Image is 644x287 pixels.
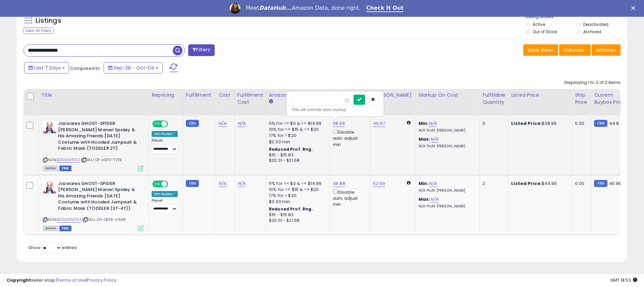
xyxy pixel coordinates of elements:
div: $38.99 [511,121,567,127]
span: 44.8 [609,120,619,127]
a: N/A [430,196,438,203]
a: Check It Out [366,5,404,12]
span: OFF [167,181,178,187]
a: N/A [219,180,227,187]
span: ON [153,181,161,187]
a: 49.97 [373,120,385,127]
div: 5% for >= $0 & <= $14.99 [269,121,325,127]
div: $15 - $15.83 [269,212,325,218]
a: 38.99 [333,120,345,127]
span: FBM [59,165,71,171]
a: B0DG3VPJT2 [57,157,80,163]
p: N/A Profit [PERSON_NAME] [419,144,474,149]
div: $0.30 min [269,139,325,145]
div: Preset: [152,138,178,153]
div: Amazon Fees [269,92,327,99]
span: All listings currently available for purchase on Amazon [43,165,58,171]
span: 40.99 [609,180,622,187]
strong: Copyright [7,277,31,283]
div: 17% for > $20 [269,133,325,139]
span: FBM [59,226,71,231]
div: Current Buybox Price [594,92,629,106]
b: Reduced Prof. Rng. [269,206,313,212]
div: $49.90 [511,181,567,187]
b: Jazwares GHOST-SPIDER [PERSON_NAME] Marvel Spidey & His Amazing Friends [DATE] Costume with Hoode... [58,181,140,213]
b: Listed Price: [511,120,542,127]
a: N/A [429,180,437,187]
span: All listings currently available for purchase on Amazon [43,226,58,231]
button: Columns [559,44,591,56]
a: N/A [237,180,246,187]
div: Win BuyBox * [152,191,178,197]
div: Repricing [152,92,180,99]
div: 2 [482,181,503,187]
span: | SKU: O1-U0F0-TVTB [81,157,121,162]
span: OFF [167,121,178,127]
button: Actions [592,44,621,56]
div: Cost [219,92,232,99]
label: Deactivated [583,21,608,27]
b: Reduced Prof. Rng. [269,146,313,152]
div: Displaying 1 to 2 of 2 items [565,80,621,86]
b: Min: [419,120,429,127]
small: FBM [186,120,199,127]
label: Out of Stock [533,29,557,35]
span: 2025-10-12 18:53 GMT [610,277,637,283]
img: Profile image for Georgie [230,3,240,14]
div: ASIN: [43,121,144,170]
div: Meet Amazon Data, done right. [246,5,361,11]
label: Archived [583,29,601,35]
a: B0DG3TM7R4 [57,217,81,223]
div: 0.00 [575,181,586,187]
small: FBM [594,180,607,187]
div: Close [631,6,638,10]
img: 41Hf-W5yuwL._SL40_.jpg [43,121,56,134]
div: This will override store markup [291,106,379,113]
div: 17% for > $20 [269,193,325,199]
div: Disable auto adjust min [333,128,365,148]
p: N/A Profit [PERSON_NAME] [419,204,474,209]
b: Max: [419,196,430,202]
span: Last 7 Days [34,64,61,71]
img: 41Hf-W5yuwL._SL40_.jpg [43,181,56,194]
div: $15 - $15.83 [269,152,325,158]
div: Fulfillment [186,92,213,99]
label: Active [533,21,545,27]
a: Privacy Policy [87,277,116,283]
h5: Listings [36,16,61,26]
span: Show: entries [29,244,77,251]
a: N/A [429,120,437,127]
th: The percentage added to the cost of goods (COGS) that forms the calculator for Min & Max prices. [416,89,480,115]
a: N/A [219,120,227,127]
div: 10% for >= $15 & <= $20 [269,127,325,133]
button: Last 7 Days [24,62,69,74]
div: Title [41,92,146,99]
div: seller snap | | [7,277,116,284]
div: Win BuyBox * [152,131,178,137]
button: Filters [188,44,214,56]
div: 0.00 [575,121,586,127]
span: Sep-28 - Oct-04 [114,64,154,71]
span: Columns [563,47,585,53]
p: N/A Profit [PERSON_NAME] [419,128,474,133]
small: FBM [186,180,199,187]
div: 10% for >= $15 & <= $20 [269,187,325,193]
button: Save View [523,44,558,56]
a: 46.88 [333,180,345,187]
i: DataHub... [259,5,292,11]
b: Jazwares GHOST-SPIDER [PERSON_NAME] Marvel Spidey & His Amazing Friends [DATE] Costume with Hoode... [58,121,140,153]
b: Min: [419,180,429,187]
div: Disable auto adjust min [333,188,365,208]
small: Amazon Fees. [269,99,273,105]
div: 3 [482,121,503,127]
div: $0.30 min [269,199,325,205]
div: Clear All Filters [23,28,53,34]
span: | SKU: ZH-QEFR-29N8 [82,217,126,222]
b: Listed Price: [511,180,542,187]
div: 5% for >= $0 & <= $14.99 [269,181,325,187]
a: 52.99 [373,180,385,187]
div: Markup on Cost [419,92,477,99]
button: Sep-28 - Oct-04 [104,62,163,74]
div: ASIN: [43,181,144,230]
a: N/A [430,136,438,143]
